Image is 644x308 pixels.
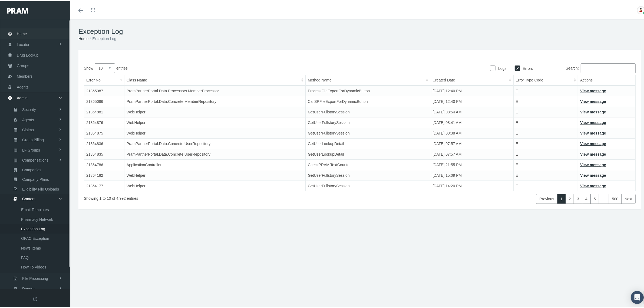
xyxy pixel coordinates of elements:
[7,7,28,12] img: PRAM_20_x_78.png
[430,169,513,179] td: [DATE] 15:09 PM
[306,148,430,158] td: GetUserLookupDetail
[580,172,606,176] a: View message
[84,62,360,71] label: Show entries
[557,193,566,202] a: 1
[580,140,606,145] a: View message
[124,116,305,126] td: WebHelper
[84,169,124,179] td: 21364182
[88,34,116,40] li: Exception Log
[430,84,513,95] td: [DATE] 12:40 PM
[95,62,115,71] select: Showentries
[84,84,124,95] td: 21365087
[580,109,606,113] a: View message
[621,193,636,202] a: Next
[580,151,606,155] a: View message
[306,158,430,169] td: CheckPRAMiTextCounter
[566,193,574,202] a: 2
[580,161,606,166] a: View message
[78,35,88,40] a: Home
[513,126,578,137] td: E
[360,62,636,72] label: Search:
[306,73,430,84] th: Method Name: activate to sort column ascending
[306,95,430,105] td: CallSPFileExportForDynamicButton
[306,105,430,116] td: GetUserFullstorySession
[430,158,513,169] td: [DATE] 21:55 PM
[581,62,636,72] input: Search:
[84,126,124,137] td: 21364875
[22,104,36,113] span: Security
[22,114,34,123] span: Agents
[17,91,28,102] span: Admin
[22,183,59,192] span: Eligibility File Uploads
[582,193,591,202] a: 4
[306,179,430,190] td: GetUserFullstorySession
[513,105,578,116] td: E
[22,273,48,282] span: File Processing
[21,214,53,223] span: Pharmacy Network
[513,148,578,158] td: E
[124,179,305,190] td: WebHelper
[580,130,606,134] a: View message
[430,148,513,158] td: [DATE] 07:57 AM
[21,204,49,213] span: Email Templates
[430,105,513,116] td: [DATE] 08:54 AM
[631,290,644,303] div: Open Intercom Messenger
[84,105,124,116] td: 21364881
[22,173,49,183] span: Company Plans
[124,105,305,116] td: WebHelper
[580,182,606,187] a: View message
[520,64,533,70] label: Errors
[599,193,609,202] a: …
[580,98,606,102] a: View message
[17,27,27,38] span: Home
[84,95,124,105] td: 21365086
[124,73,305,84] th: Class Name: activate to sort column ascending
[513,84,578,95] td: E
[590,193,599,202] a: 5
[84,179,124,190] td: 21364177
[430,126,513,137] td: [DATE] 08:38 AM
[430,95,513,105] td: [DATE] 12:40 PM
[124,84,305,95] td: PramPartnerPortal.Data.Processors.MemberProcessor
[430,179,513,190] td: [DATE] 14:20 PM
[513,169,578,179] td: E
[513,179,578,190] td: E
[124,137,305,148] td: PramPartnerPortal.Data.Concrete.UserRepository
[124,169,305,179] td: WebHelper
[17,81,29,91] span: Agents
[17,38,29,48] span: Locator
[22,154,48,163] span: Compensations
[124,126,305,137] td: WebHelper
[306,169,430,179] td: GetUserFullstorySession
[430,137,513,148] td: [DATE] 07:57 AM
[306,126,430,137] td: GetUserFullstorySession
[496,64,506,70] label: Logs
[580,87,606,92] a: View message
[124,148,305,158] td: PramPartnerPortal.Data.Concrete.UserRepository
[84,148,124,158] td: 21364835
[21,223,45,232] span: Exception Log
[22,193,35,202] span: Content
[306,116,430,126] td: GetUserFullstorySession
[578,73,636,84] th: Actions
[124,95,305,105] td: PramPartnerPortal.Data.Concrete.MemberRepository
[306,84,430,95] td: ProcessFileExportForDynamicButton
[84,137,124,148] td: 21364836
[22,144,40,153] span: LF Groups
[17,70,32,80] span: Members
[22,124,34,133] span: Claims
[84,158,124,169] td: 21364786
[513,73,578,84] th: Error Type Code: activate to sort column ascending
[430,73,513,84] th: Created Date: activate to sort column ascending
[22,134,44,143] span: Group Billing
[513,95,578,105] td: E
[21,242,41,251] span: News Items
[22,283,35,292] span: Reports
[78,26,641,34] h1: Exception Log
[21,232,49,242] span: OFAC Exception
[513,137,578,148] td: E
[536,193,557,202] a: Previous
[574,193,582,202] a: 3
[609,193,622,202] a: 500
[580,119,606,123] a: View message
